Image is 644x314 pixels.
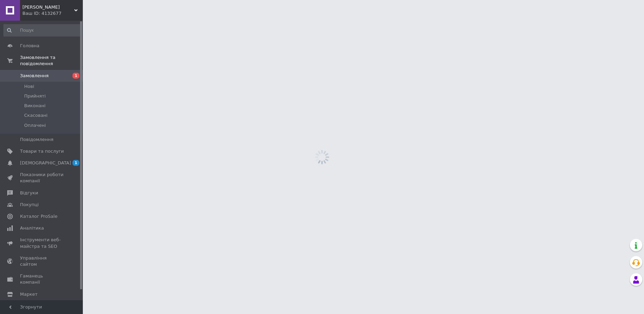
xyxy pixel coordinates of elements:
span: Товари та послуги [20,148,64,154]
span: 1 [72,73,79,79]
span: Повідомлення [20,136,53,143]
span: Покупці [20,202,39,208]
span: Виконані [24,103,46,109]
span: Показники роботи компанії [20,172,64,184]
span: Ridna Xata [22,4,74,10]
span: Головна [20,43,39,49]
span: 1 [72,160,79,166]
span: Скасовані [24,112,48,119]
span: Маркет [20,291,38,297]
span: Відгуки [20,190,38,196]
span: Каталог ProSale [20,213,57,220]
div: Ваш ID: 4132677 [22,10,83,17]
input: Пошук [3,24,81,37]
span: Аналітика [20,225,44,231]
span: [DEMOGRAPHIC_DATA] [20,160,71,166]
span: Прийняті [24,93,46,99]
span: Гаманець компанії [20,273,64,285]
span: Нові [24,83,34,90]
span: Управління сайтом [20,255,64,267]
span: Замовлення [20,73,49,79]
span: Інструменти веб-майстра та SEO [20,237,64,249]
span: Оплачені [24,122,46,129]
span: Замовлення та повідомлення [20,54,83,67]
